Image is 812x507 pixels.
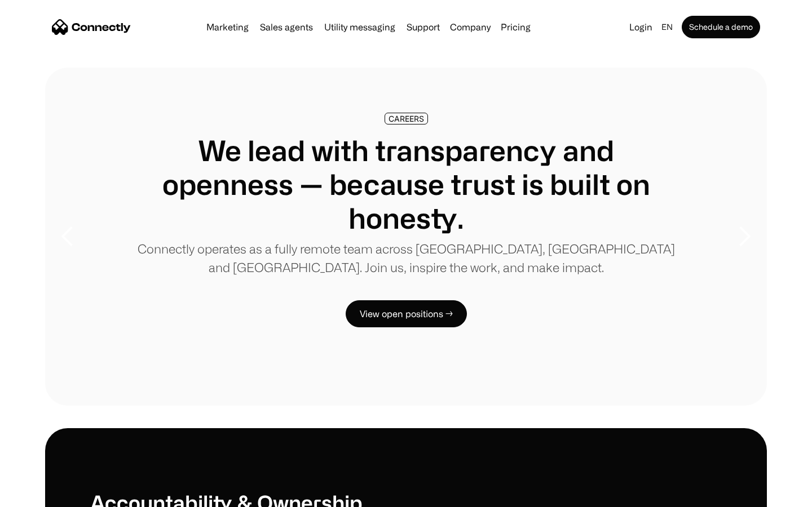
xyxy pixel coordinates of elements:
a: Support [402,23,444,32]
a: Schedule a demo [682,16,760,38]
p: Connectly operates as a fully remote team across [GEOGRAPHIC_DATA], [GEOGRAPHIC_DATA] and [GEOGRA... [135,239,677,277]
a: Pricing [496,23,535,32]
div: en [661,19,673,35]
div: CAREERS [389,114,424,123]
a: Utility messaging [320,23,400,32]
ul: Language list [23,487,68,503]
a: Sales agents [255,23,317,32]
a: View open positions → [346,300,467,327]
aside: Language selected: English [11,486,68,503]
a: Login [625,19,657,35]
a: Marketing [202,23,253,32]
h1: We lead with transparency and openness — because trust is built on honesty. [135,134,677,235]
div: Company [450,19,491,35]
